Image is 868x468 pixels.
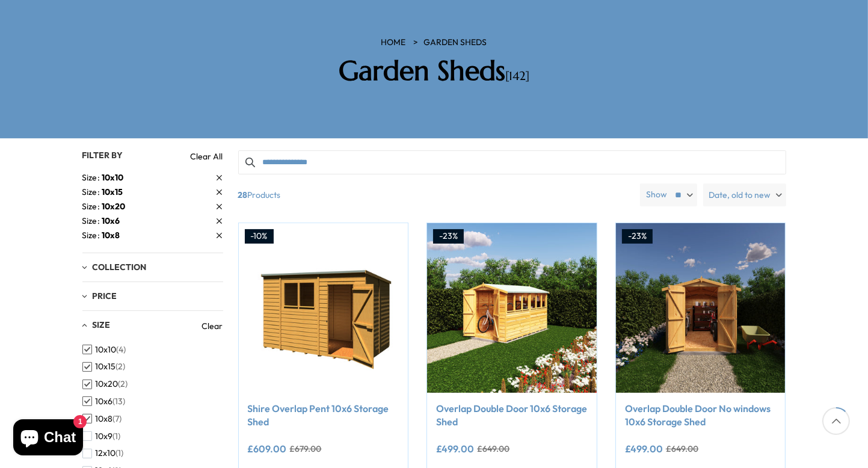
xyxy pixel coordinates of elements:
[117,345,126,355] span: (4)
[622,229,653,244] div: -23%
[245,229,274,244] div: -10%
[102,215,120,226] span: 10x6
[82,393,126,410] button: 10x6
[102,186,123,197] span: 10x15
[96,379,119,389] span: 10x20
[96,345,117,355] span: 10x10
[703,183,786,206] label: Date, old to new
[96,448,116,458] span: 12x10
[82,428,121,445] button: 10x9
[96,396,113,407] span: 10x6
[93,262,147,272] span: Collection
[436,402,588,429] a: Overlap Double Door 10x6 Storage Shed
[436,444,474,454] ins: £499.00
[709,183,771,206] span: Date, old to new
[102,172,124,183] span: 10x10
[102,201,126,212] span: 10x20
[238,183,248,206] b: 28
[93,291,117,301] span: Price
[113,414,122,424] span: (7)
[433,229,464,244] div: -23%
[666,445,698,453] del: £649.00
[113,431,121,442] span: (1)
[116,448,124,458] span: (1)
[646,189,667,201] label: Show
[113,396,126,407] span: (13)
[82,215,102,227] span: Size
[102,230,120,241] span: 10x8
[424,37,487,49] a: Garden Sheds
[625,444,663,454] ins: £499.00
[238,150,786,174] input: Search products
[116,362,126,372] span: (2)
[505,69,529,84] span: [142]
[625,402,777,429] a: Overlap Double Door No windows 10x6 Storage Shed
[93,319,111,330] span: Size
[10,419,87,458] inbox-online-store-chat: Shopify online store chat
[239,223,408,393] img: Shire Overlap Pent 10x6 Storage Shed - Best Shed
[263,55,606,87] h2: Garden Sheds
[290,445,322,453] del: £679.00
[96,362,116,372] span: 10x15
[82,375,128,393] button: 10x20
[248,402,399,429] a: Shire Overlap Pent 10x6 Storage Shed
[82,186,102,199] span: Size
[202,320,223,332] a: Clear
[82,171,102,184] span: Size
[82,445,124,462] button: 12x10
[82,229,102,242] span: Size
[381,37,406,49] a: HOME
[119,379,128,389] span: (2)
[82,358,126,375] button: 10x15
[82,200,102,213] span: Size
[96,414,113,424] span: 10x8
[248,444,287,454] ins: £609.00
[82,410,122,428] button: 10x8
[233,183,635,206] span: Products
[477,445,509,453] del: £649.00
[82,150,123,161] span: Filter By
[191,150,223,162] a: Clear All
[96,431,113,442] span: 10x9
[82,341,126,359] button: 10x10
